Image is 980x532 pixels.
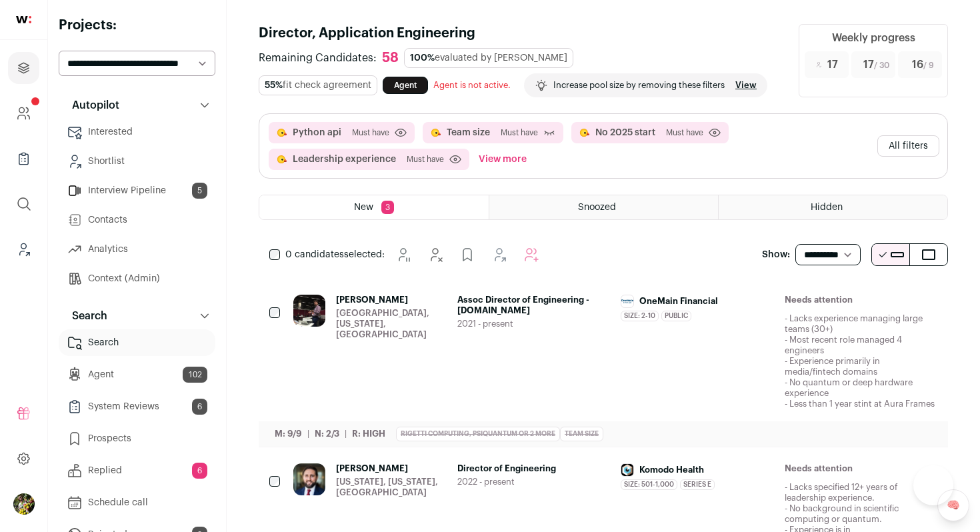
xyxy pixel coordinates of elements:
span: selected: [285,248,385,261]
span: Snoozed [578,203,616,212]
span: 100% [410,53,435,63]
img: 8009133800b3fae4fd283114e508c05d97fce10adc4e0c75608a9a1e418ff586.jpg [293,463,325,495]
img: 6689865-medium_jpg [13,493,35,515]
span: Size: 2-10 [621,311,659,321]
span: [PERSON_NAME] [336,295,447,305]
span: Size: 501-1,000 [621,479,677,490]
button: View more [476,149,529,170]
h2: Needs attention [785,463,938,474]
a: 🧠 [937,489,969,521]
span: Must have [666,127,703,138]
button: Team size [447,126,490,139]
a: Leads (Backoffice) [8,233,39,265]
span: 5 [192,183,207,199]
button: Open dropdown [13,493,35,515]
img: b5be2a9e79e75497d5d3e843e0f632e67eecb928d3675b537a8fa936cab5b1b8.jpg [621,464,633,476]
ul: | | [275,429,385,439]
span: Director of Engineering [457,463,611,474]
h2: Needs attention [785,295,938,305]
span: Must have [352,127,389,138]
p: Increase pool size by removing these filters [553,80,725,91]
span: 17 [827,57,838,73]
span: Komodo Health [639,465,704,475]
button: Autopilot [59,92,215,119]
span: 55% [265,81,283,90]
span: Hidden [811,203,843,212]
a: Company and ATS Settings [8,97,39,129]
a: Context (Admin) [59,265,215,292]
span: 3 [381,201,394,214]
span: Agent is not active. [433,81,511,89]
a: View [735,80,757,91]
span: 2022 - present [457,477,611,487]
span: [PERSON_NAME] [336,463,447,474]
a: Interested [59,119,215,145]
div: evaluated by [PERSON_NAME] [404,48,573,68]
span: Remaining Candidates: [259,50,377,66]
span: 2021 - present [457,319,611,329]
a: Company Lists [8,143,39,175]
a: System Reviews6 [59,393,215,420]
div: fit check agreement [259,75,377,95]
h2: Projects: [59,16,215,35]
span: Series E [680,479,715,490]
span: M: 9/9 [275,429,302,438]
img: ef97a80f7d0768d3b7bd38f777e3add4615dd84f28eadc6542ca412bb47588b3.png [621,299,633,303]
a: Hidden [719,195,947,219]
iframe: Help Scout Beacon - Open [913,465,953,505]
a: Interview Pipeline5 [59,177,215,204]
button: Search [59,303,215,329]
span: Assoc Director of Engineering - [DOMAIN_NAME] [457,295,611,316]
a: Agent102 [59,361,215,388]
span: R: High [352,429,385,438]
span: / 30 [874,61,889,69]
span: 102 [183,367,207,383]
span: 16 [912,57,934,73]
span: Public [661,311,691,321]
a: Shortlist [59,148,215,175]
h1: Director, Application Engineering [259,24,783,43]
span: New [354,203,373,212]
span: OneMain Financial [639,296,718,307]
a: Search [59,329,215,356]
div: Weekly progress [832,30,915,46]
span: Must have [501,127,538,138]
div: [GEOGRAPHIC_DATA], [US_STATE], [GEOGRAPHIC_DATA] [336,308,447,340]
a: Replied6 [59,457,215,484]
a: Snoozed [489,195,718,219]
a: Analytics [59,236,215,263]
button: All filters [877,135,939,157]
button: Python api [293,126,341,139]
a: Schedule call [59,489,215,516]
a: Agent [383,77,428,94]
div: Rigetti Computing, PsiQuantum or 2 more [396,427,560,441]
div: 58 [382,50,399,67]
img: wellfound-shorthand-0d5821cbd27db2630d0214b213865d53afaa358527fdda9d0ea32b1df1b89c2c.svg [16,16,31,23]
a: Contacts [59,207,215,233]
p: Search [64,308,107,324]
span: 6 [192,463,207,479]
div: [US_STATE], [US_STATE], [GEOGRAPHIC_DATA] [336,477,447,498]
span: 17 [863,57,889,73]
button: No 2025 start [595,126,655,139]
span: Must have [407,154,444,165]
button: Leadership experience [293,153,396,166]
p: - Lacks experience managing large teams (30+) - Most recent role managed 4 engineers - Experience... [785,313,938,409]
img: e0a6ebbc12ea29dffcc6ced828cbd2eb0d1d5e216c6e74f72a56bd1075ecf947.jpg [293,295,325,327]
span: N: 2/3 [315,429,339,438]
a: Prospects [59,425,215,452]
div: Team size [560,427,603,441]
span: 6 [192,399,207,415]
p: Autopilot [64,97,119,113]
span: 0 candidates [285,250,344,259]
span: / 9 [923,61,934,69]
a: [PERSON_NAME] [GEOGRAPHIC_DATA], [US_STATE], [GEOGRAPHIC_DATA] Assoc Director of Engineering - [D... [293,295,937,431]
p: Show: [762,248,790,261]
a: Projects [8,52,39,84]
